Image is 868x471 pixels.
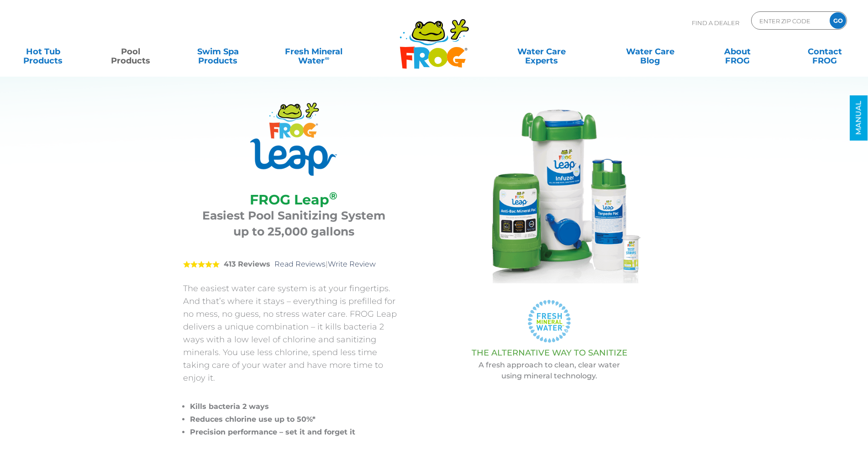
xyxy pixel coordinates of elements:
[274,260,326,268] a: Read Reviews
[758,14,820,27] input: Zip Code Form
[692,11,739,34] p: Find A Dealer
[616,42,684,61] a: Water CareBlog
[271,42,356,61] a: Fresh MineralWater∞
[329,189,337,202] sup: ®
[183,261,220,268] span: 5
[830,12,846,29] input: GO
[427,348,672,357] h3: THE ALTERNATIVE WAY TO SANITIZE
[96,42,164,61] a: PoolProducts
[250,103,337,176] img: Product Logo
[850,95,868,141] a: MANUAL
[183,246,405,282] div: |
[183,282,405,384] p: The easiest water care system is at your fingertips. And that’s where it stays – everything is pr...
[486,42,597,61] a: Water CareExperts
[195,208,393,240] h3: Easiest Pool Sanitizing System up to 25,000 gallons
[427,360,672,382] p: A fresh approach to clean, clear water using mineral technology.
[224,260,270,268] strong: 413 Reviews
[9,42,77,61] a: Hot TubProducts
[195,192,393,208] h2: FROG Leap
[184,42,252,61] a: Swim SpaProducts
[328,260,376,268] a: Write Review
[325,54,329,62] sup: ∞
[190,400,405,413] li: Kills bacteria 2 ways
[791,42,859,61] a: ContactFROG
[190,413,405,426] li: Reduces chlorine use up to 50%*
[190,426,405,439] li: Precision performance – set it and forget it
[704,42,772,61] a: AboutFROG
